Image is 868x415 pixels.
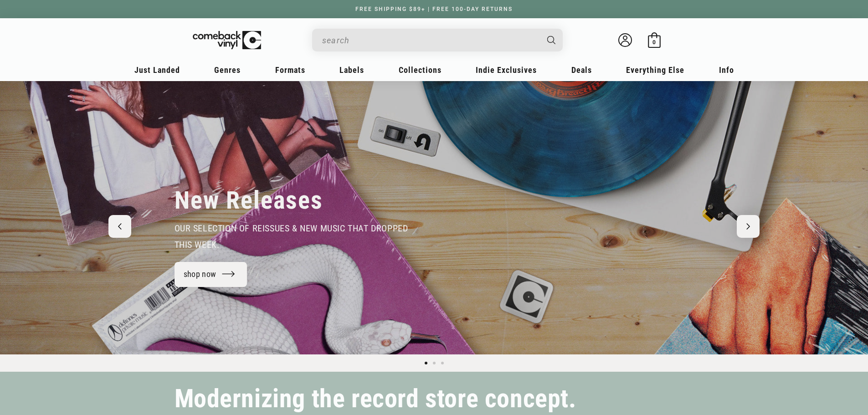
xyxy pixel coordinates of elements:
button: Load slide 1 of 3 [422,359,430,367]
button: Next slide [737,215,760,238]
span: Labels [339,65,364,75]
a: FREE SHIPPING $89+ | FREE 100-DAY RETURNS [346,6,522,12]
button: Load slide 3 of 3 [438,359,447,367]
span: Collections [399,65,442,75]
div: Search [312,29,563,51]
input: When autocomplete results are available use up and down arrows to review and enter to select [322,31,538,50]
span: 0 [652,39,656,46]
span: Genres [214,65,241,75]
span: Everything Else [626,65,684,75]
h2: New Releases [175,185,323,215]
span: our selection of reissues & new music that dropped this week. [175,223,408,250]
span: Indie Exclusives [476,65,537,75]
button: Previous slide [108,215,131,238]
span: Deals [571,65,592,75]
button: Load slide 2 of 3 [430,359,438,367]
h2: Modernizing the record store concept. [175,388,576,410]
a: shop now [175,262,247,287]
button: Search [539,29,564,51]
span: Info [719,65,734,75]
span: Just Landed [134,65,180,75]
span: Formats [275,65,305,75]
